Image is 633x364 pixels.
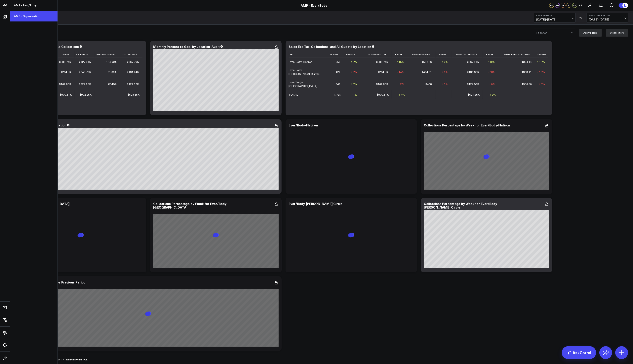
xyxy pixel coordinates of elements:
div: Ever/Body-[PERSON_NAME] Circle [289,68,325,76]
div: ↑ 0% [351,82,357,86]
th: Percent To Goal [95,51,121,58]
b: Last 30 Days [536,14,573,17]
div: ↓ 6% [539,82,545,86]
a: AMP - Organization [10,11,58,21]
a: AskCorral [562,346,596,359]
div: AL [567,3,571,8]
button: Apply Filters [579,29,602,37]
div: ↑ 15% [397,60,404,64]
div: ↑ 4% [399,93,405,97]
th: Change [392,51,408,58]
div: $224.95K [79,82,91,86]
span: [DATE] - [DATE] [589,18,626,21]
div: $468 [426,82,432,86]
div: $621.35K [468,93,480,97]
div: 72.40% [108,82,117,86]
div: ↓ 3% [442,82,448,86]
span: + 2 [579,4,582,7]
div: VS [577,17,585,19]
span: [DATE] - [DATE] [536,18,573,21]
button: Last 30 Days[DATE]-[DATE] [534,13,575,22]
div: CW [572,3,577,8]
div: $162.86K [376,82,388,86]
div: $131.24K [127,70,139,74]
div: ↓ 6% [489,82,495,86]
div: Ever/Body-Flatiron [289,123,318,127]
th: Change [436,51,452,58]
th: Avg Guest Sales [408,51,435,58]
button: Previous Period[DATE]-[DATE] [587,13,628,22]
div: $356.56 [522,82,532,86]
div: ↑ 19% [488,60,495,64]
div: $900.11K [377,93,389,97]
div: $367.79K [127,60,139,64]
div: 81.88% [108,70,117,74]
div: ↓ 14% [397,70,404,74]
div: $384.14 [522,60,532,64]
div: Collections Percentage by Week for Ever/Body-[PERSON_NAME] Circle [424,201,498,209]
div: $623.65K [128,93,139,97]
div: ↓ 2% [398,82,404,86]
b: Previous Period [589,14,626,17]
th: Change [344,51,361,58]
div: ↑ 8% [442,60,448,64]
div: FD [555,3,560,8]
div: ↑ 12% [537,60,545,64]
a: AMP - Ever/Body [301,3,327,8]
div: 422 [336,70,341,74]
div: 124.60% [106,60,117,64]
div: $204.5K [378,70,388,74]
div: $484.61 [422,70,432,74]
div: Monthly Percent to Goal by Location_Audit [153,44,220,49]
div: $249.76K [79,70,91,74]
div: Collections Percentage by Week for Ever/Body-[GEOGRAPHIC_DATA] [153,201,228,209]
button: +2 [578,3,583,8]
div: $532.74K [59,60,71,64]
div: $532.74K [376,60,388,64]
div: $308.11 [522,70,532,74]
div: ↓ 6% [442,70,448,74]
div: ↓ 20% [488,70,495,74]
div: TOTAL [289,93,298,97]
div: 956 [336,60,341,64]
button: Clear Filters [606,29,628,37]
th: Sales Goal [75,51,95,58]
div: $124.62K [127,82,139,86]
div: KD [549,3,554,8]
th: Guests [328,51,344,58]
div: AB [561,3,566,8]
div: $900.11K [60,93,72,97]
div: $124.08K [467,82,479,86]
th: Text [289,51,328,58]
div: Ever/Body-[GEOGRAPHIC_DATA] [289,80,325,88]
th: Collections [121,51,142,58]
th: Avg Guest Collections [499,51,535,58]
div: $130.02K [467,70,479,74]
th: Total Collections [452,51,483,58]
div: ↑ 1% [351,93,357,97]
div: ↓ 9% [351,70,357,74]
div: $367.24K [467,60,479,64]
div: Collections Percentage by Week for Ever/Body-Flatiron [424,123,510,127]
div: Sales Exc Tax, Collections, and All Guests by Location [289,44,371,49]
div: $427.54K [79,60,91,64]
div: $162.86K [59,82,71,86]
div: Ever/Body-[PERSON_NAME] Circle [289,201,342,206]
th: Change [535,51,548,58]
div: Ever/Body-Flatiron [289,60,312,64]
div: $557.26 [422,60,432,64]
div: ↑ 6% [351,60,357,64]
th: Total Sales Exc Tax [360,51,392,58]
div: ↑ 3% [490,93,496,97]
div: ↓ 12% [537,70,545,74]
div: 1.73K [334,93,341,97]
th: Change [483,51,499,58]
th: Sales [58,51,75,58]
div: $902.25K [80,93,92,97]
div: $204.5K [61,70,71,74]
div: 348 [336,82,341,86]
